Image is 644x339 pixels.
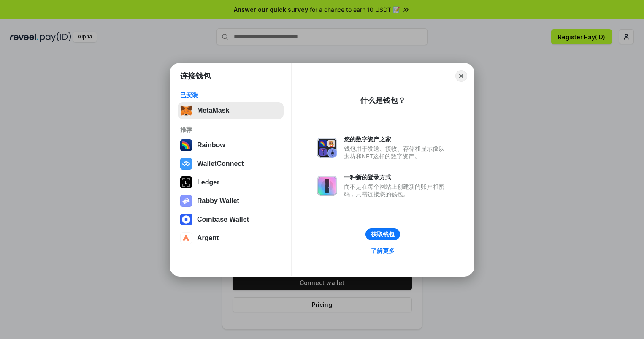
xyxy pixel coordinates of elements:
img: svg+xml,%3Csvg%20width%3D%2228%22%20height%3D%2228%22%20viewBox%3D%220%200%2028%2028%22%20fill%3D... [180,158,192,170]
button: Coinbase Wallet [178,211,284,228]
div: WalletConnect [197,160,244,168]
div: Rabby Wallet [197,197,239,205]
img: svg+xml,%3Csvg%20fill%3D%22none%22%20height%3D%2233%22%20viewBox%3D%220%200%2035%2033%22%20width%... [180,105,192,117]
div: 什么是钱包？ [360,95,406,106]
img: svg+xml,%3Csvg%20width%3D%2228%22%20height%3D%2228%22%20viewBox%3D%220%200%2028%2028%22%20fill%3D... [180,214,192,225]
button: WalletConnect [178,155,284,172]
img: svg+xml,%3Csvg%20width%3D%2228%22%20height%3D%2228%22%20viewBox%3D%220%200%2028%2028%22%20fill%3D... [180,232,192,244]
img: svg+xml,%3Csvg%20xmlns%3D%22http%3A%2F%2Fwww.w3.org%2F2000%2Fsvg%22%20width%3D%2228%22%20height%3... [180,176,192,188]
button: 获取钱包 [365,228,400,240]
div: 钱包用于发送、接收、存储和显示像以太坊和NFT这样的数字资产。 [344,145,449,160]
div: 获取钱包 [371,231,395,238]
button: Ledger [178,174,284,191]
div: 推荐 [180,126,281,133]
img: svg+xml,%3Csvg%20xmlns%3D%22http%3A%2F%2Fwww.w3.org%2F2000%2Fsvg%22%20fill%3D%22none%22%20viewBox... [317,176,337,196]
div: 已安装 [180,91,281,99]
button: Rabby Wallet [178,193,284,209]
div: 了解更多 [371,247,395,255]
div: Coinbase Wallet [197,216,249,223]
div: MetaMask [197,107,229,114]
div: 您的数字资产之家 [344,136,449,143]
h1: 连接钱包 [180,71,211,81]
img: svg+xml,%3Csvg%20xmlns%3D%22http%3A%2F%2Fwww.w3.org%2F2000%2Fsvg%22%20fill%3D%22none%22%20viewBox... [180,195,192,207]
img: svg+xml,%3Csvg%20width%3D%22120%22%20height%3D%22120%22%20viewBox%3D%220%200%20120%20120%22%20fil... [180,139,192,151]
button: Argent [178,230,284,247]
button: MetaMask [178,102,284,119]
a: 了解更多 [366,245,400,256]
div: Argent [197,234,219,242]
div: Rainbow [197,141,225,149]
div: 一种新的登录方式 [344,174,449,181]
div: Ledger [197,179,219,186]
button: Close [455,70,467,82]
img: svg+xml,%3Csvg%20xmlns%3D%22http%3A%2F%2Fwww.w3.org%2F2000%2Fsvg%22%20fill%3D%22none%22%20viewBox... [317,138,337,158]
button: Rainbow [178,137,284,154]
div: 而不是在每个网站上创建新的账户和密码，只需连接您的钱包。 [344,183,449,198]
